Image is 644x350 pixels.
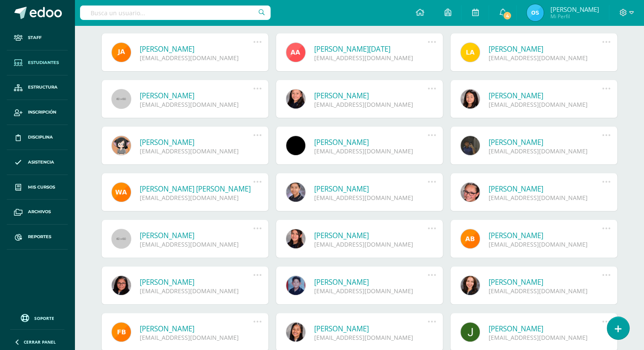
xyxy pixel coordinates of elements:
span: Estructura [28,84,58,91]
div: [EMAIL_ADDRESS][DOMAIN_NAME] [314,147,428,155]
span: Cerrar panel [24,339,56,345]
span: Estudiantes [28,59,59,66]
a: Estructura [7,75,68,100]
a: [PERSON_NAME] [314,91,428,100]
a: [PERSON_NAME] [489,44,603,54]
a: Archivos [7,200,68,225]
span: Archivos [28,208,51,215]
div: [EMAIL_ADDRESS][DOMAIN_NAME] [140,54,254,62]
div: [EMAIL_ADDRESS][DOMAIN_NAME] [489,54,603,62]
img: 070b477f6933f8ce66674da800cc5d3f.png [527,4,544,21]
span: Asistencia [28,159,54,166]
a: Inscripción [7,100,68,125]
a: [PERSON_NAME] [140,277,254,287]
a: [PERSON_NAME] [140,44,254,54]
a: [PERSON_NAME] [314,231,428,240]
input: Busca un usuario... [80,6,271,20]
div: [EMAIL_ADDRESS][DOMAIN_NAME] [140,194,254,202]
span: Soporte [34,315,54,321]
a: [PERSON_NAME] [314,324,428,333]
a: [PERSON_NAME] [489,137,603,147]
div: [EMAIL_ADDRESS][DOMAIN_NAME] [314,194,428,202]
a: [PERSON_NAME] [140,324,254,333]
a: Disciplina [7,125,68,150]
a: Soporte [10,312,64,323]
span: 4 [503,11,512,20]
a: Staff [7,25,68,50]
div: [EMAIL_ADDRESS][DOMAIN_NAME] [314,240,428,248]
a: Mis cursos [7,175,68,200]
a: [PERSON_NAME][DATE] [314,44,428,54]
a: [PERSON_NAME] [489,91,603,100]
a: [PERSON_NAME] [140,137,254,147]
span: [PERSON_NAME] [550,5,599,14]
span: Staff [28,34,41,41]
a: Reportes [7,225,68,250]
div: [EMAIL_ADDRESS][DOMAIN_NAME] [489,194,603,202]
a: [PERSON_NAME] [314,184,428,194]
a: Asistencia [7,150,68,175]
a: [PERSON_NAME] [PERSON_NAME] [140,184,254,194]
div: [EMAIL_ADDRESS][DOMAIN_NAME] [140,287,254,295]
a: [PERSON_NAME] [140,231,254,240]
span: Mis cursos [28,184,55,191]
a: Estudiantes [7,50,68,75]
span: Inscripción [28,109,56,116]
a: [PERSON_NAME] [489,277,603,287]
div: [EMAIL_ADDRESS][DOMAIN_NAME] [489,100,603,108]
a: [PERSON_NAME] [314,277,428,287]
span: Mi Perfil [550,13,599,20]
div: [EMAIL_ADDRESS][DOMAIN_NAME] [140,100,254,108]
a: [PERSON_NAME] [314,137,428,147]
a: [PERSON_NAME] [489,231,603,240]
span: Reportes [28,233,51,240]
div: [EMAIL_ADDRESS][DOMAIN_NAME] [140,147,254,155]
div: [EMAIL_ADDRESS][DOMAIN_NAME] [314,287,428,295]
div: [EMAIL_ADDRESS][DOMAIN_NAME] [140,333,254,342]
div: [EMAIL_ADDRESS][DOMAIN_NAME] [489,240,603,248]
div: [EMAIL_ADDRESS][DOMAIN_NAME] [314,54,428,62]
a: [PERSON_NAME] [489,324,603,333]
div: [EMAIL_ADDRESS][DOMAIN_NAME] [489,147,603,155]
div: [EMAIL_ADDRESS][DOMAIN_NAME] [314,100,428,108]
div: [EMAIL_ADDRESS][DOMAIN_NAME] [140,240,254,248]
a: [PERSON_NAME] [489,184,603,194]
div: [EMAIL_ADDRESS][DOMAIN_NAME] [489,333,603,342]
span: Disciplina [28,134,53,141]
div: [EMAIL_ADDRESS][DOMAIN_NAME] [314,333,428,342]
a: [PERSON_NAME] [140,91,254,100]
div: [EMAIL_ADDRESS][DOMAIN_NAME] [489,287,603,295]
